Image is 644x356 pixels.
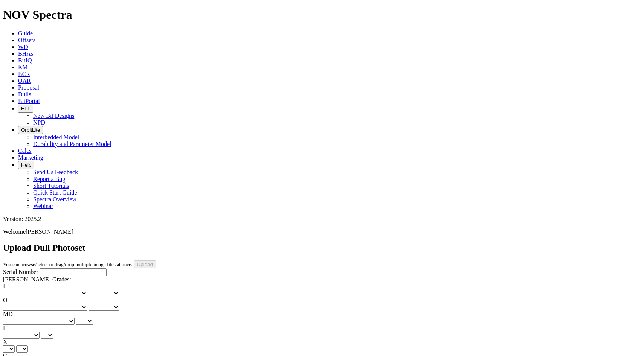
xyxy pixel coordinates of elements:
button: FTT [18,105,33,113]
a: NPD [33,119,45,126]
h1: NOV Spectra [3,8,641,22]
a: Marketing [18,154,43,161]
a: Guide [18,30,33,37]
label: X [3,339,8,345]
a: WD [18,44,28,50]
label: I [3,283,5,289]
a: Durability and Parameter Model [33,141,111,147]
label: O [3,297,8,303]
a: KM [18,64,28,70]
a: BHAs [18,50,33,57]
a: Offsets [18,37,35,43]
a: OAR [18,78,31,84]
a: Proposal [18,84,39,91]
h2: Upload Dull Photoset [3,243,641,253]
a: Send Us Feedback [33,169,78,175]
span: [PERSON_NAME] [26,228,73,235]
a: Webinar [33,203,53,209]
a: New Bit Designs [33,113,74,119]
a: BitIQ [18,57,32,64]
a: BitPortal [18,98,40,104]
a: Interbedded Model [33,134,79,140]
span: Help [21,162,31,168]
span: OrbitLite [21,127,40,133]
a: BCR [18,71,30,77]
a: Short Tutorials [33,183,69,189]
a: Report a Bug [33,176,65,182]
button: OrbitLite [18,126,43,134]
div: [PERSON_NAME] Grades: [3,276,641,283]
p: Welcome [3,228,641,235]
a: Calcs [18,148,32,154]
label: L [3,325,7,331]
div: Version: 2025.2 [3,216,641,222]
label: MD [3,311,13,317]
a: Dulls [18,91,31,97]
a: Quick Start Guide [33,189,77,196]
button: Help [18,161,34,169]
a: Spectra Overview [33,196,76,202]
small: You can browse/select or drag/drop multiple image files at once. [3,262,133,267]
span: FTT [21,106,30,111]
label: Serial Number [3,269,38,275]
input: Upload [134,260,156,268]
